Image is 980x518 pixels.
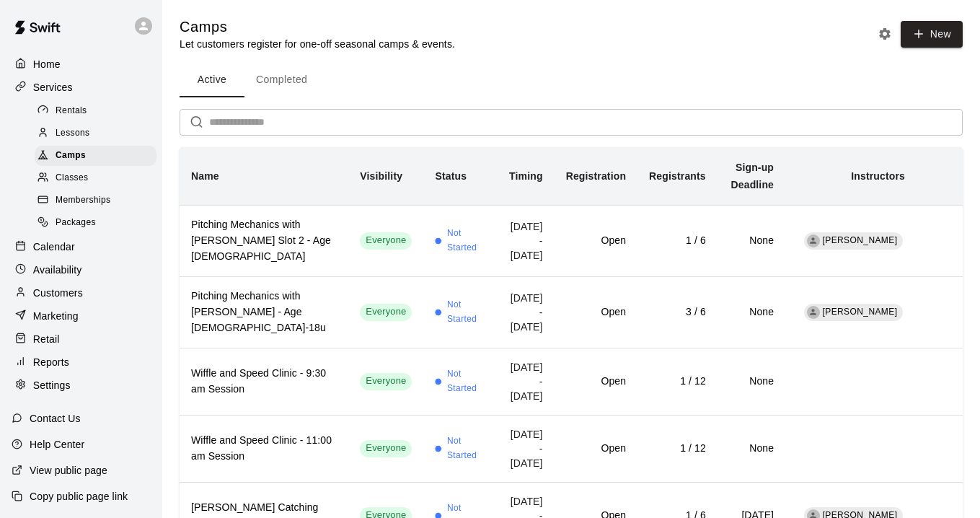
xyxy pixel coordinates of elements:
div: Memberships [35,190,156,211]
a: Calendar [12,236,151,258]
div: This service is visible to all of your customers [360,232,412,250]
span: Camps [56,149,86,163]
h6: Pitching Mechanics with [PERSON_NAME] - Age [DEMOGRAPHIC_DATA]-18u [191,289,337,336]
a: Rentals [35,100,162,122]
b: Visibility [360,170,402,182]
h6: None [729,304,774,320]
div: David Bruinsma [807,234,820,247]
a: Memberships [35,190,162,212]
b: Status [435,170,467,182]
a: Services [12,76,151,98]
p: Customers [33,286,83,300]
p: Settings [33,378,71,392]
button: Completed [244,63,319,97]
b: Instructors [851,170,905,182]
h6: Open [566,233,626,249]
a: Camps [35,145,162,167]
div: Packages [35,213,156,233]
b: Sign-up Deadline [731,162,774,190]
a: Lessons [35,122,162,144]
span: Everyone [360,442,412,455]
p: Home [33,57,61,71]
p: Reports [33,355,69,369]
div: David Bruinsma [807,306,820,319]
span: Not Started [447,367,484,396]
h6: Open [566,374,626,390]
p: Retail [33,332,60,346]
a: Classes [35,167,162,190]
h6: Wiffle and Speed Clinic - 11:00 am Session [191,433,337,465]
a: Settings [12,374,151,396]
h6: 1 / 12 [649,374,706,390]
span: Lessons [56,126,90,141]
span: Everyone [360,234,412,247]
span: [PERSON_NAME] [823,235,898,245]
p: Help Center [30,437,84,452]
a: Availability [12,259,151,281]
a: Retail [12,328,151,350]
span: Memberships [56,193,110,208]
div: Camps [35,146,156,166]
span: Everyone [360,374,412,388]
a: Packages [35,212,162,234]
h6: 1 / 6 [649,233,706,249]
h6: Wiffle and Speed Clinic - 9:30 am Session [191,366,337,398]
div: Rentals [35,101,156,121]
span: [PERSON_NAME] [823,307,898,317]
p: Services [33,80,73,95]
button: Camp settings [874,23,896,45]
td: [DATE] - [DATE] [495,415,554,482]
span: Rentals [56,104,87,118]
span: Not Started [447,298,484,327]
div: This service is visible to all of your customers [360,304,412,321]
p: View public page [30,463,107,478]
a: Customers [12,282,151,304]
p: Let customers register for one-off seasonal camps & events. [180,37,455,51]
div: This service is visible to all of your customers [360,440,412,457]
td: [DATE] - [DATE] [495,276,554,348]
div: This service is visible to all of your customers [360,373,412,390]
h6: None [729,233,774,249]
div: Lessons [35,123,156,144]
p: Availability [33,263,82,277]
td: [DATE] - [DATE] [495,205,554,276]
h6: Open [566,441,626,457]
h6: Open [566,304,626,320]
a: Marketing [12,305,151,327]
span: Packages [56,216,96,230]
h5: Camps [180,17,455,37]
p: Copy public page link [30,489,128,504]
button: Active [180,63,244,97]
b: Timing [509,170,543,182]
h6: None [729,374,774,390]
span: Everyone [360,305,412,319]
h6: Pitching Mechanics with [PERSON_NAME] Slot 2 - Age [DEMOGRAPHIC_DATA] [191,217,337,265]
h6: 1 / 12 [649,441,706,457]
a: New [896,27,963,40]
div: Classes [35,168,156,188]
span: Classes [56,171,88,185]
p: Calendar [33,240,75,254]
p: Marketing [33,309,79,323]
b: Registrants [649,170,706,182]
td: [DATE] - [DATE] [495,348,554,415]
b: Registration [566,170,626,182]
b: Name [191,170,219,182]
a: Home [12,53,151,75]
a: Reports [12,351,151,373]
button: New [901,21,963,48]
span: Not Started [447,434,484,463]
span: Not Started [447,227,484,255]
h6: 3 / 6 [649,304,706,320]
p: Contact Us [30,411,81,426]
h6: None [729,441,774,457]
